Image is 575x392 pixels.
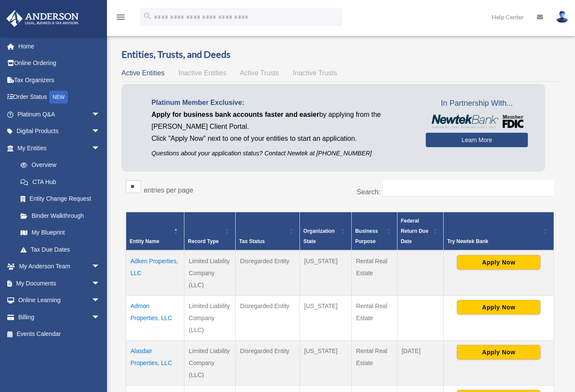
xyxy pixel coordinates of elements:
[444,212,554,250] th: Try Newtek Bank : Activate to sort
[457,255,540,270] button: Apply Now
[151,97,413,109] p: Platinum Member Exclusive:
[178,69,226,77] span: Inactive Entities
[6,326,113,343] a: Events Calendar
[12,157,104,174] a: Overview
[6,55,113,72] a: Online Ordering
[236,340,300,385] td: Disregarded Entity
[4,10,81,27] img: Anderson Advisors Platinum Portal
[457,345,540,359] button: Apply Now
[300,250,352,296] td: [US_STATE]
[92,140,109,157] span: arrow_drop_down
[122,69,164,77] span: Active Entities
[130,238,159,244] span: Entity Name
[430,115,524,128] img: NewtekBankLogoSM.png
[184,212,236,250] th: Record Type: Activate to sort
[352,340,397,385] td: Rental Real Estate
[239,238,265,244] span: Tax Status
[12,224,109,241] a: My Blueprint
[126,340,184,385] td: Alasdair Properties, LLC
[151,148,413,159] p: Questions about your application status? Contact Newtek at [PHONE_NUMBER]
[92,123,109,140] span: arrow_drop_down
[6,140,109,157] a: My Entitiesarrow_drop_down
[300,340,352,385] td: [US_STATE]
[116,12,126,22] i: menu
[12,173,109,190] a: CTA Hub
[426,133,528,147] a: Learn More
[6,38,113,55] a: Home
[12,190,109,208] a: Entity Change Request
[300,295,352,340] td: [US_STATE]
[355,228,378,244] span: Business Purpose
[397,212,444,250] th: Federal Return Due Date: Activate to sort
[12,207,109,224] a: Binder Walkthrough
[184,250,236,296] td: Limited Liability Company (LLC)
[401,218,429,244] span: Federal Return Due Date
[457,300,540,315] button: Apply Now
[116,15,126,22] a: menu
[352,295,397,340] td: Rental Real Estate
[151,109,413,133] p: by applying from the [PERSON_NAME] Client Portal.
[126,295,184,340] td: Admon Properties, LLC
[144,187,193,194] label: entries per page
[447,236,541,246] div: Try Newtek Bank
[92,258,109,276] span: arrow_drop_down
[357,188,380,196] label: Search:
[49,91,68,104] div: NEW
[188,238,219,244] span: Record Type
[6,258,113,275] a: My Anderson Teamarrow_drop_down
[184,295,236,340] td: Limited Liability Company (LLC)
[6,106,113,123] a: Platinum Q&Aarrow_drop_down
[126,212,184,250] th: Entity Name: Activate to invert sorting
[352,212,397,250] th: Business Purpose: Activate to sort
[92,106,109,123] span: arrow_drop_down
[300,212,352,250] th: Organization State: Activate to sort
[352,250,397,296] td: Rental Real Estate
[6,292,113,309] a: Online Learningarrow_drop_down
[12,241,109,258] a: Tax Due Dates
[92,309,109,326] span: arrow_drop_down
[236,212,300,250] th: Tax Status: Activate to sort
[236,295,300,340] td: Disregarded Entity
[6,89,113,106] a: Order StatusNEW
[151,111,319,118] span: Apply for business bank accounts faster and easier
[6,123,113,140] a: Digital Productsarrow_drop_down
[303,228,335,244] span: Organization State
[236,250,300,296] td: Disregarded Entity
[92,292,109,309] span: arrow_drop_down
[6,275,113,292] a: My Documentsarrow_drop_down
[556,11,569,23] img: User Pic
[122,48,558,61] h3: Entities, Trusts, and Deeds
[184,340,236,385] td: Limited Liability Company (LLC)
[126,250,184,296] td: Adken Properties, LLC
[6,71,113,89] a: Tax Organizers
[293,69,337,77] span: Inactive Trusts
[397,340,444,385] td: [DATE]
[92,275,109,292] span: arrow_drop_down
[6,309,113,326] a: Billingarrow_drop_down
[151,133,413,145] p: Click "Apply Now" next to one of your entities to start an application.
[240,69,279,77] span: Active Trusts
[426,97,528,110] span: In Partnership With...
[143,12,152,21] i: search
